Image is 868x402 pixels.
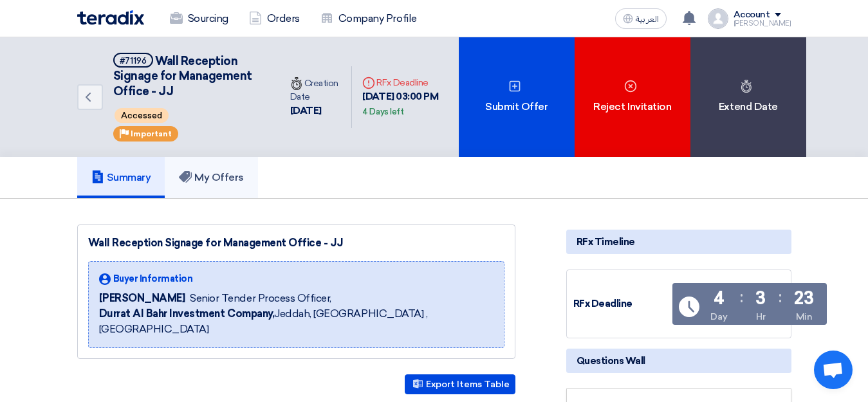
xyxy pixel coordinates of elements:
h5: Summary [91,171,151,184]
a: Open chat [814,351,853,389]
div: RFx Deadline [573,297,670,311]
a: My Offers [165,157,258,198]
a: Sourcing [160,5,239,33]
span: Buyer Information [113,272,193,286]
div: Account [734,10,770,21]
div: RFx Timeline [566,230,791,254]
button: العربية [615,8,667,29]
b: Durrat Al Bahr Investment Company, [99,307,275,320]
div: Min [796,310,813,324]
div: 23 [794,289,813,307]
div: 4 Days left [362,105,403,118]
button: Export Items Table [405,374,515,394]
div: : [779,286,782,309]
div: [DATE] 03:00 PM [362,89,448,118]
img: profile_test.png [708,8,728,29]
h5: Wall Reception Signage for Management Office - JJ [113,53,264,99]
span: Important [131,129,172,138]
div: Day [710,310,727,324]
h5: My Offers [179,171,244,184]
span: العربية [636,15,659,24]
div: RFx Deadline [362,76,448,89]
span: Senior Tender Process Officer, [190,291,331,306]
span: [PERSON_NAME] [99,291,185,306]
div: [PERSON_NAME] [734,20,791,27]
img: Teradix logo [77,10,144,25]
div: [DATE] [290,104,342,118]
a: Orders [239,5,310,33]
div: : [740,286,743,309]
a: Summary [77,157,165,198]
span: Accessed [115,108,169,123]
div: Submit Offer [459,37,575,157]
div: Creation Date [290,77,342,104]
a: Company Profile [310,5,427,33]
div: #71196 [120,57,147,65]
div: 3 [755,289,766,307]
div: Hr [756,310,765,324]
div: Reject Invitation [575,37,690,157]
div: 4 [714,289,725,307]
div: Extend Date [690,37,806,157]
div: Wall Reception Signage for Management Office - JJ [88,235,504,251]
span: Wall Reception Signage for Management Office - JJ [113,54,252,98]
span: Questions Wall [577,354,645,368]
span: Jeddah, [GEOGRAPHIC_DATA] ,[GEOGRAPHIC_DATA] [99,306,494,337]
